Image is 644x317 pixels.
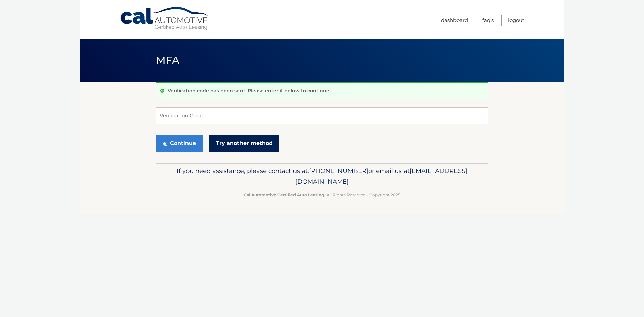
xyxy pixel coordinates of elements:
[156,135,203,152] button: Continue
[441,15,468,26] a: Dashboard
[120,7,210,31] a: Cal Automotive
[209,135,279,152] a: Try another method
[168,88,330,94] p: Verification code has been sent. Please enter it below to continue.
[160,166,484,187] p: If you need assistance, please contact us at: or email us at
[508,15,524,26] a: Logout
[482,15,494,26] a: FAQ's
[156,107,488,124] input: Verification Code
[309,167,368,175] span: [PHONE_NUMBER]
[160,191,484,198] p: - All Rights Reserved - Copyright 2025
[295,167,467,186] span: [EMAIL_ADDRESS][DOMAIN_NAME]
[244,192,324,197] strong: Cal Automotive Certified Auto Leasing
[156,54,179,66] span: MFA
